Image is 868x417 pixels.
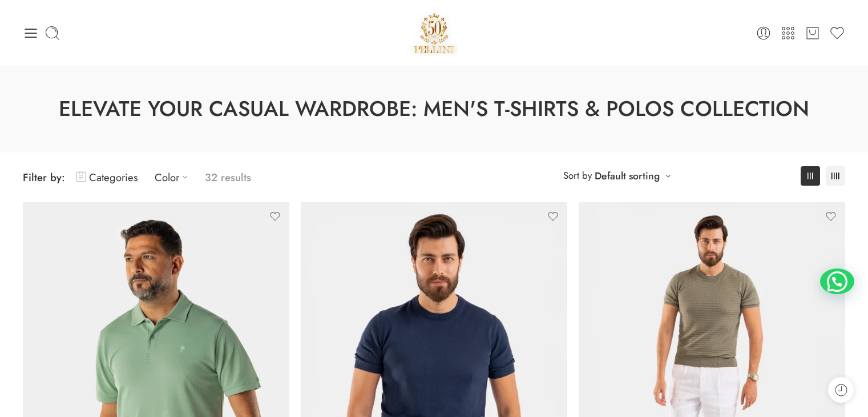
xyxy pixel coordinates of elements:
a: Categories [76,164,138,191]
p: 32 results [205,164,251,191]
a: Pellini - [410,9,459,57]
a: Wishlist [829,25,845,41]
a: Default sorting [595,168,660,184]
a: Login / Register [756,25,772,41]
span: Filter by: [23,170,65,185]
img: Pellini [410,9,459,57]
span: Sort by [563,166,592,185]
a: Cart [805,25,821,41]
a: Color [155,164,193,191]
h1: Elevate Your Casual Wardrobe: Men's T-Shirts & Polos Collection [29,94,839,124]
